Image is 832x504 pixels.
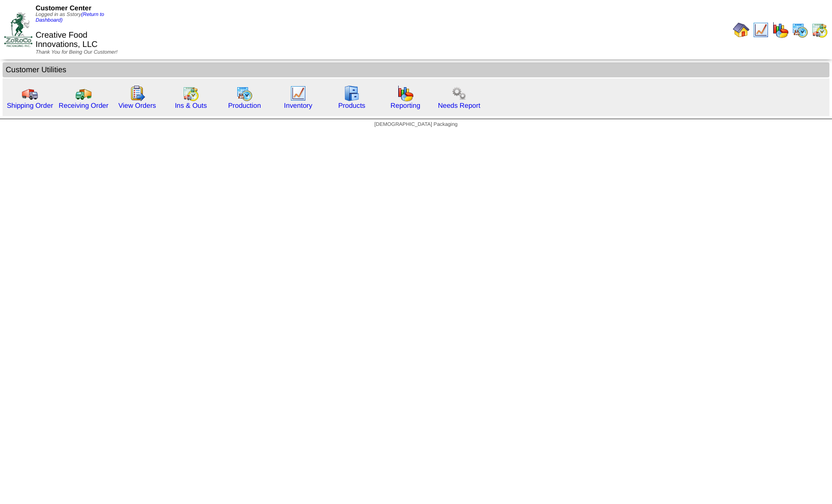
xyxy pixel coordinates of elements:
span: Logged in as Sstory [36,12,104,23]
img: home.gif [733,22,749,38]
a: Inventory [284,102,313,109]
img: calendarinout.gif [183,85,199,102]
img: line_graph.gif [753,22,769,38]
span: Customer Center [36,4,91,12]
a: Products [338,102,366,109]
a: Ins & Outs [175,102,207,109]
img: graph.gif [397,85,414,102]
img: workflow.png [451,85,467,102]
a: (Return to Dashboard) [36,12,104,23]
a: Receiving Order [59,102,108,109]
img: calendarinout.gif [811,22,828,38]
span: [DEMOGRAPHIC_DATA] Packaging [374,122,458,127]
img: ZoRoCo_Logo(Green%26Foil)%20jpg.webp [4,12,32,47]
td: Customer Utilities [3,62,829,77]
img: line_graph.gif [290,85,306,102]
a: View Orders [118,102,156,109]
img: truck.gif [22,85,38,102]
a: Needs Report [438,102,480,109]
span: Thank You for Being Our Customer! [36,50,118,55]
img: calendarprod.gif [792,22,808,38]
a: Reporting [390,102,420,109]
a: Shipping Order [7,102,53,109]
img: truck2.gif [75,85,92,102]
img: graph.gif [772,22,789,38]
a: Production [228,102,261,109]
img: workorder.gif [129,85,145,102]
span: Creative Food Innovations, LLC [36,31,97,49]
img: cabinet.gif [344,85,360,102]
img: calendarprod.gif [236,85,253,102]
